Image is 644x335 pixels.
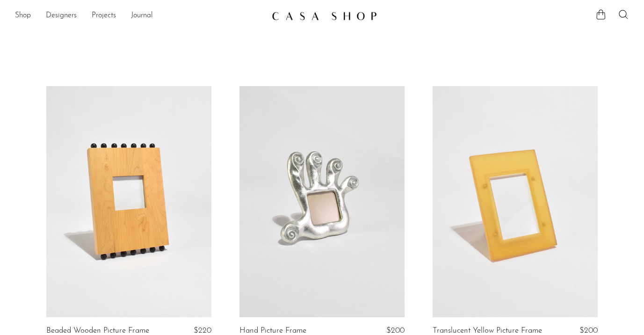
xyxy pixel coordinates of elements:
a: Hand Picture Frame [239,327,306,335]
nav: Desktop navigation [15,8,264,24]
a: Journal [131,10,153,22]
a: Projects [92,10,116,22]
span: $200 [386,327,405,335]
a: Shop [15,10,31,22]
a: Translucent Yellow Picture Frame [433,327,542,335]
a: Beaded Wooden Picture Frame [46,327,149,335]
span: $220 [194,327,211,335]
span: $200 [579,327,598,335]
ul: NEW HEADER MENU [15,8,264,24]
a: Designers [46,10,77,22]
